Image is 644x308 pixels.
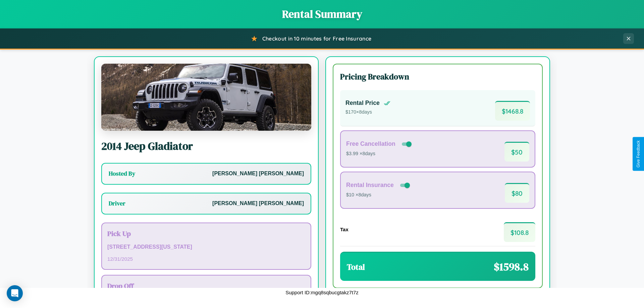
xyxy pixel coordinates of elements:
h3: Driver [109,199,125,207]
p: [STREET_ADDRESS][US_STATE] [107,242,305,252]
div: Open Intercom Messenger [7,285,23,301]
img: Jeep Gladiator [101,64,311,131]
h3: Pricing Breakdown [340,71,535,82]
h4: Rental Price [345,100,380,107]
h3: Total [347,261,365,272]
p: $3.99 × 8 days [346,149,413,158]
div: Give Feedback [636,140,641,168]
h1: Rental Summary [7,7,637,21]
span: $ 1598.8 [494,259,529,274]
span: $ 50 [504,142,529,162]
p: Support ID: mgq8sqbucgtakz7t7z [285,288,359,297]
h4: Tax [340,227,348,232]
span: $ 80 [505,183,529,203]
span: $ 1468.8 [495,101,530,121]
span: Checkout in 10 minutes for Free Insurance [262,35,371,42]
h2: 2014 Jeep Gladiator [101,139,311,153]
span: $ 108.8 [504,222,535,242]
h3: Hosted By [109,170,135,178]
h4: Free Cancellation [346,140,395,147]
p: $10 × 8 days [346,191,411,199]
p: 12 / 31 / 2025 [107,254,305,263]
p: [PERSON_NAME] [PERSON_NAME] [212,199,304,208]
p: [PERSON_NAME] [PERSON_NAME] [212,169,304,179]
p: $ 170 × 8 days [345,108,390,117]
h3: Drop Off [107,281,305,291]
h4: Rental Insurance [346,182,394,189]
h3: Pick Up [107,229,305,238]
